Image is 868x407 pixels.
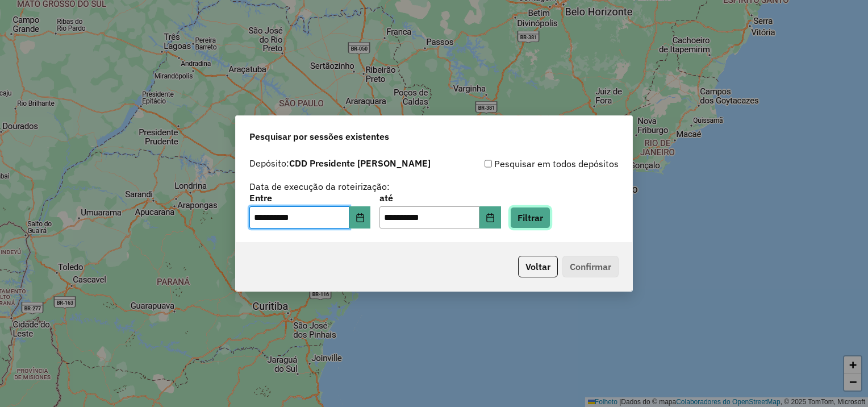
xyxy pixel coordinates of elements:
label: Data de execução da roteirização: [249,180,390,193]
font: Pesquisar em todos depósitos [494,157,619,171]
button: Voltar [518,256,558,277]
button: Escolha a data [349,206,371,229]
button: Filtrar [510,207,550,229]
strong: CDD Presidente [PERSON_NAME] [289,157,431,169]
label: até [379,191,500,205]
span: Pesquisar por sessões existentes [249,130,389,143]
label: Entre [249,191,370,205]
button: Escolha a data [479,206,501,229]
label: Depósito: [249,156,431,170]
